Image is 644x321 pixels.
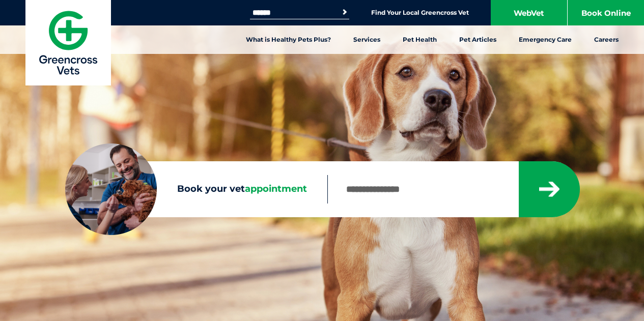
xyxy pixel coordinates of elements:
button: Search [340,7,350,17]
a: Emergency Care [508,25,583,54]
a: Find Your Local Greencross Vet [371,9,469,17]
span: appointment [245,183,307,194]
a: Services [342,25,391,54]
a: Pet Health [391,25,448,54]
label: Book your vet [65,182,327,197]
a: Pet Articles [448,25,508,54]
a: Careers [583,25,630,54]
a: What is Healthy Pets Plus? [235,25,342,54]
